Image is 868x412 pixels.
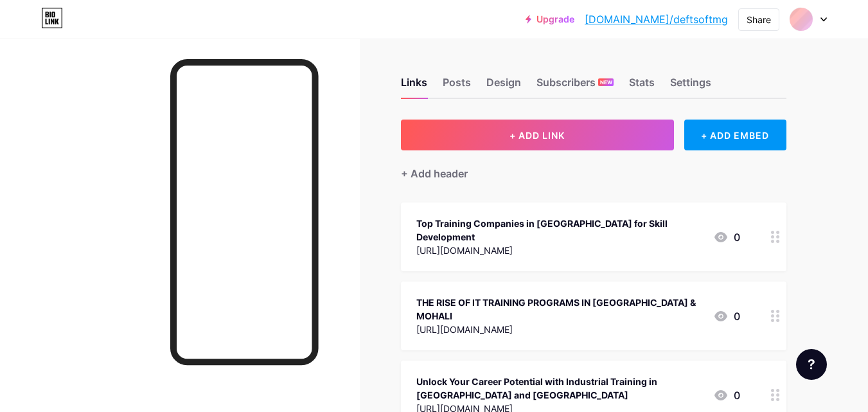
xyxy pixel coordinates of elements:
[443,75,471,98] div: Posts
[713,309,740,324] div: 0
[536,75,614,98] div: Subscribers
[629,75,655,98] div: Stats
[684,120,786,150] div: + ADD EMBED
[509,130,565,141] span: + ADD LINK
[416,296,703,323] div: THE RISE OF IT TRAINING PROGRAMS IN [GEOGRAPHIC_DATA] & MOHALI
[600,78,612,86] span: NEW
[747,13,771,26] div: Share
[401,120,674,150] button: + ADD LINK
[416,217,703,244] div: Top Training Companies in [GEOGRAPHIC_DATA] for Skill Development
[416,244,703,257] div: [URL][DOMAIN_NAME]
[713,229,740,245] div: 0
[486,75,521,98] div: Design
[713,388,740,403] div: 0
[401,75,427,98] div: Links
[416,375,703,402] div: Unlock Your Career Potential with Industrial Training in [GEOGRAPHIC_DATA] and [GEOGRAPHIC_DATA]
[401,166,468,181] div: + Add header
[416,323,703,336] div: [URL][DOMAIN_NAME]
[585,12,728,27] a: [DOMAIN_NAME]/deftsoftmg
[670,75,711,98] div: Settings
[526,14,574,24] a: Upgrade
